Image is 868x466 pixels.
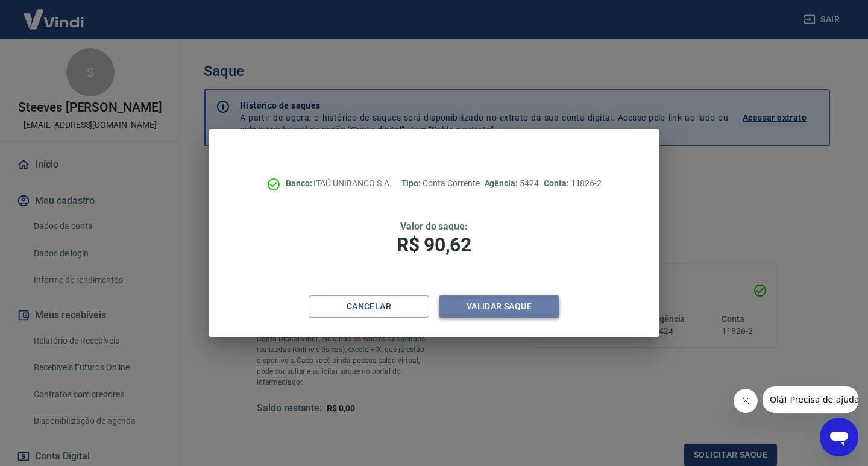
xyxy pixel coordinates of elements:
[439,295,559,318] button: Validar saque
[286,178,314,188] span: Banco:
[485,177,539,190] p: 5424
[401,177,480,190] p: Conta Corrente
[544,177,602,190] p: 11826-2
[286,177,392,190] p: ITAÚ UNIBANCO S.A.
[397,233,471,256] span: R$ 90,62
[309,295,429,318] button: Cancelar
[544,178,571,188] span: Conta:
[734,389,758,413] iframe: Fechar mensagem
[763,386,858,413] iframe: Mensagem da empresa
[401,178,423,188] span: Tipo:
[7,8,101,18] span: Olá! Precisa de ajuda?
[400,221,468,232] span: Valor do saque:
[485,178,520,188] span: Agência:
[820,418,858,456] iframe: Botão para abrir a janela de mensagens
